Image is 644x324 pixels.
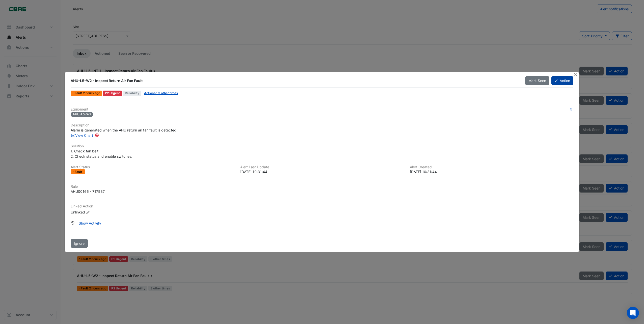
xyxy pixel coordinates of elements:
span: Fault [75,170,83,173]
div: Open Intercom Messenger [627,307,639,319]
span: Mon 15-Sep-2025 10:31 AEST [83,91,100,95]
span: Fault [75,92,83,95]
div: P2 Urgent [103,91,122,96]
span: AHU-L5-W2 [71,112,93,117]
span: Reliability [123,91,141,96]
button: Close [573,72,578,77]
h6: Solution [71,144,573,148]
div: [DATE] 10:31:44 [410,169,573,174]
h6: Equipment [71,107,573,112]
button: Ignore [71,239,88,248]
h6: Alert Last Update [240,165,404,169]
button: Mark Seen [525,76,549,85]
a: View Chart [71,133,93,138]
h6: Linked Action [71,204,573,208]
span: Ignore [74,241,85,246]
h6: Alert Status [71,165,234,169]
div: Unlinked [71,209,131,215]
div: AHU-L5-W2 - Inspect Return Air Fan Fault [71,78,519,83]
button: Action [551,76,573,85]
button: Show Activity [75,219,104,228]
h6: Alert Created [410,165,573,169]
div: AHU00166 - 717537 [71,189,105,194]
span: Alarm is generated when the AHU return air fan fault is detected. [71,128,177,132]
span: Mark Seen [528,78,546,83]
div: [DATE] 10:31:44 [240,169,404,174]
span: 1. Check fan belt. 2. Check status and enable switches. [71,149,132,158]
div: Tooltip anchor [95,133,99,138]
fa-icon: Edit Linked Action [86,210,90,214]
h6: Description [71,123,573,127]
h6: Rule [71,184,573,189]
a: Actioned 3 other times [144,91,178,95]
